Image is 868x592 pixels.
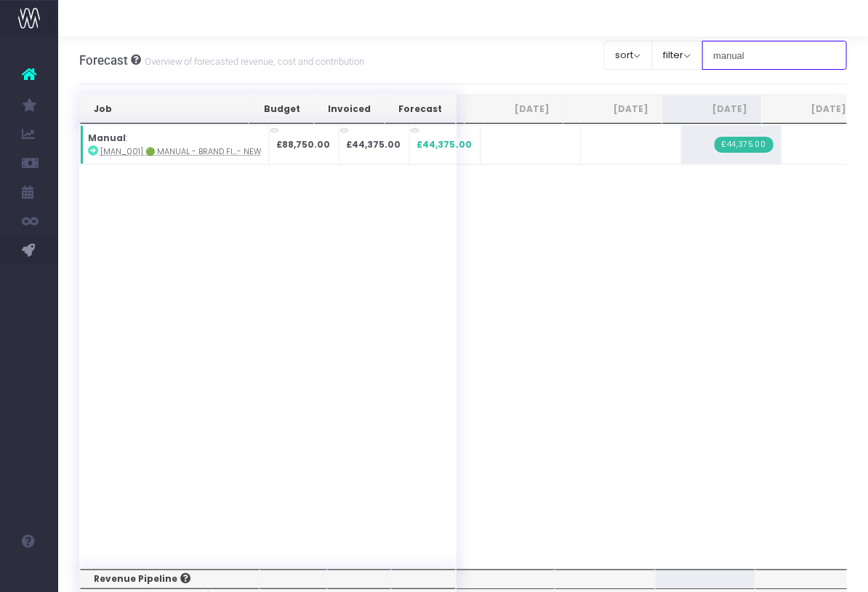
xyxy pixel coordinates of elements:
[563,95,662,124] th: Jul 25: activate to sort column ascending
[762,95,861,124] th: Sep 25: activate to sort column ascending
[604,41,653,70] button: sort
[347,138,401,151] strong: £44,375.00
[141,53,365,68] small: Overview of forecasted revenue, cost and contribution
[18,563,40,585] img: images/default_profile_image.png
[385,95,456,124] th: Forecast
[88,132,126,144] strong: Manual
[715,137,773,153] span: Streamtime Invoice: 2468 – [MAN_001] 🟢 Manual - TRT Brand Campaign 2025 - 50% Deposit
[662,95,761,124] th: Aug 25: activate to sort column ascending
[702,41,848,70] input: Search...
[80,569,260,588] th: Revenue Pipeline
[79,53,128,68] span: Forecast
[314,95,385,124] th: Invoiced
[80,95,249,124] th: Job: activate to sort column ascending
[465,95,563,124] th: Jun 25: activate to sort column ascending
[652,41,703,70] button: filter
[417,138,472,151] span: £44,375.00
[100,146,261,157] abbr: [MAN_001] 🟢 Manual - Brand Film - Campaign - New
[249,95,314,124] th: Budget
[80,125,269,164] td: :
[277,138,331,151] strong: £88,750.00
